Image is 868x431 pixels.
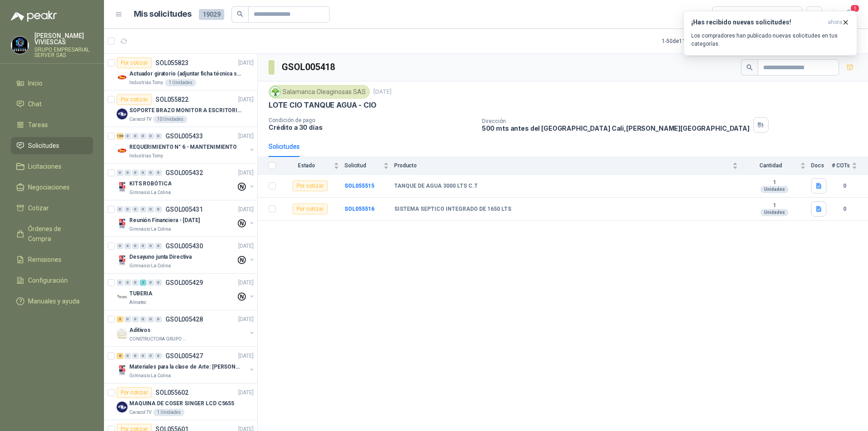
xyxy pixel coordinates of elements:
[270,87,280,97] img: Company Logo
[269,100,376,110] p: LOTE CIO TANQUE AGUA - CIO
[238,242,254,251] p: [DATE]
[165,79,196,86] div: 1 Unidades
[743,157,811,175] th: Cantidad
[344,183,374,189] a: SOL055515
[155,279,162,286] div: 0
[124,133,131,139] div: 0
[811,157,832,175] th: Docs
[155,243,162,249] div: 0
[129,143,237,152] p: REQUERIMIENTO N° 6 - MANTENIMIENTO
[117,145,127,156] img: Company Logo
[153,116,187,123] div: 10 Unidades
[28,182,70,192] span: Negociaciones
[129,336,186,343] p: CONSTRUCTORA GRUPO FIP
[132,316,139,322] div: 0
[155,170,162,176] div: 0
[237,11,243,17] span: search
[140,279,146,286] div: 2
[281,157,344,175] th: Estado
[34,33,93,45] p: [PERSON_NAME] VIVIESCAS
[117,328,127,339] img: Company Logo
[282,60,336,74] h3: GSOL005418
[269,123,475,131] p: Crédito a 30 días
[129,70,242,78] p: Actuador giratorio (adjuntar ficha técnica si es diferente a festo)
[117,109,127,119] img: Company Logo
[124,316,131,322] div: 0
[165,206,203,213] p: GSOL005431
[117,365,127,376] img: Company Logo
[344,206,374,212] b: SOL055516
[117,167,255,196] a: 0 0 0 0 0 0 GSOL005432[DATE] Company LogoKITS ROBÓTICAGimnasio La Colina
[28,296,80,306] span: Manuales y ayuda
[828,19,842,26] span: ahora
[482,118,750,124] p: Dirección
[34,47,93,58] p: GRUPO EMPRESARIAL SERVER SAS
[743,162,798,169] span: Cantidad
[117,316,123,322] div: 3
[344,157,394,175] th: Solicitud
[11,220,93,247] a: Órdenes de Compra
[344,162,382,169] span: Solicitud
[117,131,255,160] a: 188 0 0 0 0 0 GSOL005433[DATE] Company LogoREQUERIMIENTO N° 6 - MANTENIMIENTOIndustrias Tomy
[11,199,93,217] a: Cotizar
[11,272,93,289] a: Configuración
[117,133,123,139] div: 188
[11,37,28,54] img: Company Logo
[124,206,131,213] div: 0
[269,85,370,99] div: Salamanca Oleaginosas SAS
[165,353,203,359] p: GSOL005427
[269,142,300,152] div: Solicitudes
[129,116,151,123] p: Caracol TV
[129,289,152,298] p: TUBERIA
[11,293,93,310] a: Manuales y ayuda
[11,251,93,268] a: Remisiones
[129,226,171,233] p: Gimnasio La Colina
[140,316,146,322] div: 0
[11,75,93,92] a: Inicio
[117,94,152,105] div: Por cotizar
[117,241,255,270] a: 0 0 0 0 0 0 GSOL005430[DATE] Company LogoDesayuno junta DirectivaGimnasio La Colina
[117,218,127,229] img: Company Logo
[129,262,171,270] p: Gimnasio La Colina
[132,243,139,249] div: 0
[147,353,154,359] div: 0
[28,275,68,285] span: Configuración
[28,78,42,88] span: Inicio
[841,6,857,23] button: 1
[117,170,123,176] div: 0
[117,292,127,303] img: Company Logo
[117,243,123,249] div: 0
[238,59,254,67] p: [DATE]
[129,180,171,188] p: KITS ROBÓTICA
[11,179,93,196] a: Negociaciones
[129,399,234,408] p: MAQUINA DE COSER SINGER LCD C5655
[104,90,257,127] a: Por cotizarSOL055822[DATE] Company LogoSOPORTE BRAZO MONITOR A ESCRITORIO NBF80Caracol TV10 Unidades
[691,32,849,48] p: Los compradores han publicado nuevas solicitudes en tus categorías.
[238,279,254,287] p: [DATE]
[28,161,61,171] span: Licitaciones
[129,299,146,306] p: Almatec
[117,72,127,83] img: Company Logo
[147,243,154,249] div: 0
[394,162,731,169] span: Producto
[132,170,139,176] div: 0
[147,133,154,139] div: 0
[238,352,254,360] p: [DATE]
[281,162,332,169] span: Estado
[269,117,475,123] p: Condición de pago
[140,206,146,213] div: 0
[117,182,127,193] img: Company Logo
[147,316,154,322] div: 0
[147,170,154,176] div: 0
[104,384,257,420] a: Por cotizarSOL055602[DATE] Company LogoMAQUINA DE COSER SINGER LCD C5655Caracol TV1 Unidades
[117,204,255,233] a: 0 0 0 0 0 0 GSOL005431[DATE] Company LogoReunión Financiera - [DATE]Gimnasio La Colina
[165,170,203,176] p: GSOL005432
[28,255,61,265] span: Remisiones
[238,205,254,214] p: [DATE]
[832,182,857,190] b: 0
[124,243,131,249] div: 0
[156,96,189,103] p: SOL055822
[199,9,224,20] span: 19029
[238,132,254,141] p: [DATE]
